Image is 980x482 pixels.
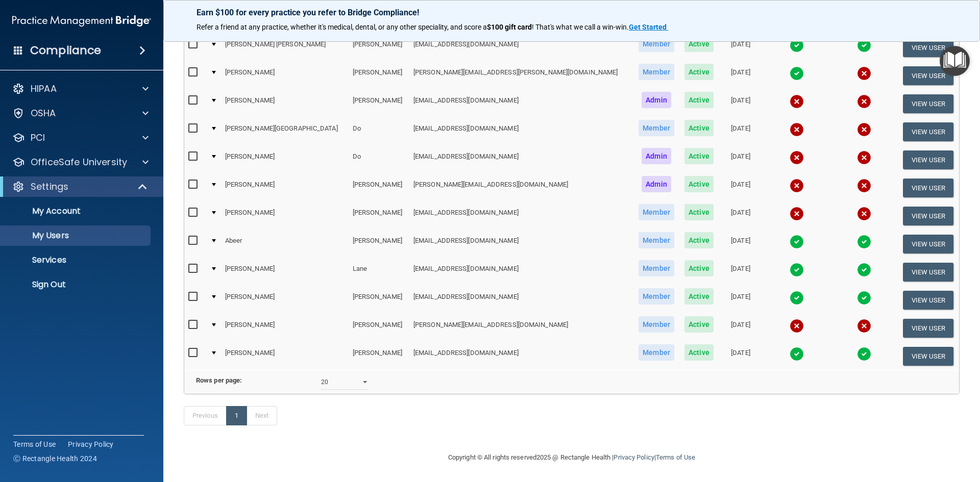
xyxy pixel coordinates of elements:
button: View User [903,94,953,113]
img: tick.e7d51cea.svg [790,347,804,361]
span: Active [684,36,714,52]
img: tick.e7d51cea.svg [790,291,804,305]
a: Get Started [629,23,668,31]
td: [DATE] [719,146,763,174]
button: View User [903,319,953,338]
img: cross.ca9f0e7f.svg [857,94,871,109]
a: PCI [12,132,149,144]
button: View User [903,235,953,253]
p: Sign Out [7,280,146,290]
td: [PERSON_NAME] [221,202,349,230]
td: [PERSON_NAME] [221,314,349,342]
img: cross.ca9f0e7f.svg [857,122,871,137]
td: [PERSON_NAME] [349,174,409,202]
img: tick.e7d51cea.svg [857,291,871,305]
button: View User [903,122,953,141]
img: tick.e7d51cea.svg [857,347,871,361]
img: cross.ca9f0e7f.svg [790,319,804,333]
span: Active [684,204,714,220]
span: Member [639,232,674,248]
img: cross.ca9f0e7f.svg [790,122,804,137]
img: tick.e7d51cea.svg [790,38,804,53]
img: tick.e7d51cea.svg [857,38,871,53]
td: [PERSON_NAME][EMAIL_ADDRESS][PERSON_NAME][DOMAIN_NAME] [409,62,633,90]
td: [DATE] [719,34,763,62]
td: [EMAIL_ADDRESS][DOMAIN_NAME] [409,146,633,174]
td: Do [349,146,409,174]
a: Next [247,406,277,425]
span: Admin [642,92,671,108]
td: [DATE] [719,202,763,230]
img: cross.ca9f0e7f.svg [857,66,871,81]
td: [EMAIL_ADDRESS][DOMAIN_NAME] [409,286,633,314]
span: Active [684,232,714,248]
td: [PERSON_NAME] [221,90,349,118]
p: Services [7,255,146,265]
td: [DATE] [719,286,763,314]
img: cross.ca9f0e7f.svg [857,150,871,165]
td: Abeer [221,230,349,258]
span: Active [684,260,714,276]
img: cross.ca9f0e7f.svg [790,94,804,109]
a: Previous [184,406,227,425]
strong: Get Started [629,23,667,31]
span: Member [639,120,674,136]
button: Open Resource Center [940,46,970,76]
button: View User [903,263,953,282]
button: View User [903,291,953,310]
p: My Users [7,231,146,241]
td: [DATE] [719,314,763,342]
p: PCI [31,132,45,144]
span: Member [639,204,674,220]
td: [PERSON_NAME] [349,342,409,370]
td: [DATE] [719,342,763,370]
p: Settings [31,181,68,193]
td: [PERSON_NAME] [349,230,409,258]
span: Admin [642,176,671,192]
p: My Account [7,206,146,216]
span: Ⓒ Rectangle Health 2024 [13,453,97,464]
a: HIPAA [12,83,149,95]
img: tick.e7d51cea.svg [790,263,804,277]
td: [EMAIL_ADDRESS][DOMAIN_NAME] [409,342,633,370]
img: PMB logo [12,11,151,31]
td: [PERSON_NAME][GEOGRAPHIC_DATA] [221,118,349,146]
h4: Compliance [30,43,101,58]
p: HIPAA [31,83,57,95]
td: [EMAIL_ADDRESS][DOMAIN_NAME] [409,258,633,286]
button: View User [903,179,953,197]
p: Earn $100 for every practice you refer to Bridge Compliance! [197,8,947,17]
img: tick.e7d51cea.svg [790,235,804,249]
td: [PERSON_NAME] [349,286,409,314]
button: View User [903,347,953,366]
button: View User [903,66,953,85]
td: [PERSON_NAME] [221,258,349,286]
img: cross.ca9f0e7f.svg [857,179,871,193]
span: Active [684,120,714,136]
td: [PERSON_NAME] [221,286,349,314]
td: [PERSON_NAME][EMAIL_ADDRESS][DOMAIN_NAME] [409,174,633,202]
td: [PERSON_NAME] [221,62,349,90]
td: [PERSON_NAME] [349,202,409,230]
img: tick.e7d51cea.svg [857,235,871,249]
td: [EMAIL_ADDRESS][DOMAIN_NAME] [409,118,633,146]
td: [PERSON_NAME] [349,314,409,342]
td: [DATE] [719,258,763,286]
b: Rows per page: [196,376,242,384]
span: Member [639,316,674,333]
img: cross.ca9f0e7f.svg [857,319,871,333]
td: [PERSON_NAME] [349,62,409,90]
span: Active [684,344,714,361]
span: Member [639,288,674,305]
td: [EMAIL_ADDRESS][DOMAIN_NAME] [409,34,633,62]
span: ! That's what we call a win-win. [532,23,629,31]
td: [EMAIL_ADDRESS][DOMAIN_NAME] [409,90,633,118]
td: Do [349,118,409,146]
a: Privacy Policy [614,453,654,461]
span: Refer a friend at any practice, whether it's medical, dental, or any other speciality, and score a [197,23,487,31]
td: [DATE] [719,62,763,90]
span: Active [684,148,714,164]
span: Active [684,92,714,108]
img: tick.e7d51cea.svg [857,263,871,277]
a: Terms of Use [656,453,695,461]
